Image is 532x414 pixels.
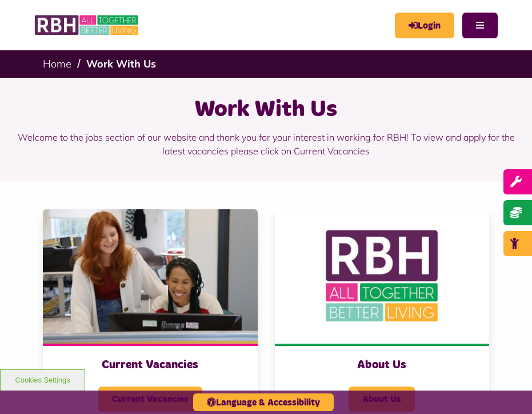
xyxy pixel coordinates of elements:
[193,393,334,411] button: Language & Accessibility
[395,13,454,38] a: MyRBH
[14,125,518,164] p: Welcome to the jobs section of our website and thank you for your interest in working for RBH! To...
[286,357,478,372] h3: About Us
[349,387,415,412] span: About Us
[98,387,202,412] span: Current Vacancies
[275,209,490,344] img: RBH Logo Social Media 480X360 (1)
[462,13,498,38] button: Navigation
[54,357,246,372] h3: Current Vacancies
[34,11,140,39] img: RBH
[43,57,71,70] a: Home
[86,57,156,70] a: Work With Us
[14,95,518,125] h1: Work With Us
[43,209,258,344] img: IMG 1470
